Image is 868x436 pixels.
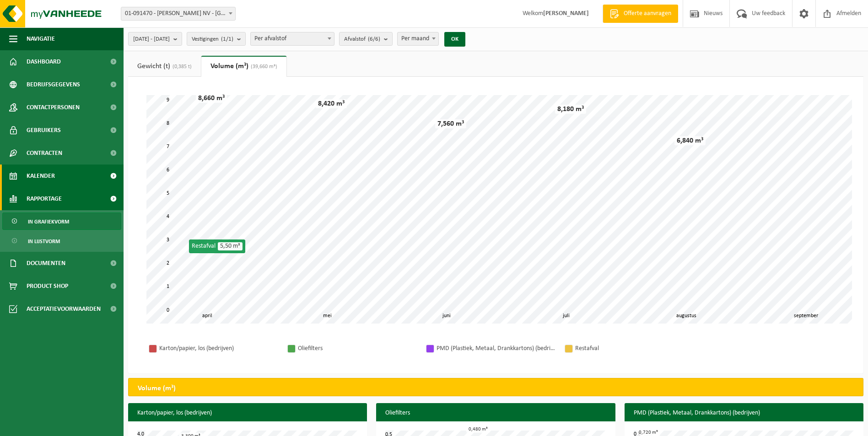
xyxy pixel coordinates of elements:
[27,96,80,119] span: Contactpersonen
[28,213,69,230] span: In grafiekvorm
[250,32,334,46] span: Per afvalstof
[555,105,586,114] div: 8,180 m³
[397,32,439,46] span: Per maand
[674,136,706,145] div: 6,840 m³
[444,32,465,47] button: OK
[27,119,61,142] span: Gebruikers
[575,343,694,354] div: Restafval
[27,142,62,165] span: Contracten
[621,9,674,18] span: Offerte aanvragen
[170,64,192,69] span: (0,385 t)
[27,73,80,96] span: Bedrijfsgegevens
[2,232,121,250] a: In lijstvorm
[339,32,393,46] button: Afvalstof(6/6)
[376,403,615,423] h3: Oliefilters
[435,119,466,128] div: 7,560 m³
[2,213,121,230] a: In grafiekvorm
[192,32,233,46] span: Vestigingen
[316,99,347,108] div: 8,420 m³
[196,94,227,103] div: 8,660 m³
[128,403,367,423] h3: Karton/papier, los (bedrijven)
[121,7,235,20] span: 01-091470 - MYLLE H. NV - BELLEGEM
[121,7,236,21] span: 01-091470 - MYLLE H. NV - BELLEGEM
[27,298,101,320] span: Acceptatievoorwaarden
[466,426,490,433] div: 0,480 m³
[398,32,438,45] span: Per maand
[27,27,55,50] span: Navigatie
[27,187,62,210] span: Rapportage
[128,32,182,46] button: [DATE] - [DATE]
[248,64,277,69] span: (39,660 m³)
[128,56,201,77] a: Gewicht (t)
[251,32,334,45] span: Per afvalstof
[603,5,678,23] a: Offerte aanvragen
[133,32,170,46] span: [DATE] - [DATE]
[201,56,286,77] a: Volume (m³)
[27,275,68,298] span: Product Shop
[27,165,55,187] span: Kalender
[129,378,185,399] h2: Volume (m³)
[218,242,243,250] span: 5,50 m³
[27,50,61,73] span: Dashboard
[28,233,60,250] span: In lijstvorm
[187,32,246,46] button: Vestigingen(1/1)
[625,403,863,423] h3: PMD (Plastiek, Metaal, Drankkartons) (bedrijven)
[368,36,380,42] count: (6/6)
[543,10,589,17] strong: [PERSON_NAME]
[27,252,65,275] span: Documenten
[437,343,555,354] div: PMD (Plastiek, Metaal, Drankkartons) (bedrijven)
[221,36,233,42] count: (1/1)
[298,343,417,354] div: Oliefilters
[189,239,245,253] div: Restafval
[344,32,380,46] span: Afvalstof
[159,343,278,354] div: Karton/papier, los (bedrijven)
[636,429,660,436] div: 0,720 m³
